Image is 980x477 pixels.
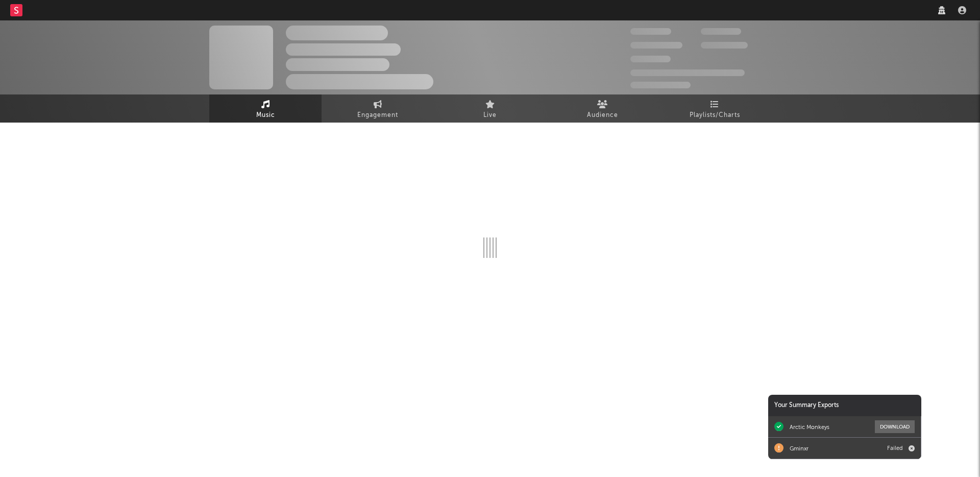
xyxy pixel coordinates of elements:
a: Engagement [322,94,434,123]
span: Live [483,109,497,122]
div: Failed [887,445,902,451]
a: Live [434,94,546,123]
a: Music [209,94,322,123]
span: Music [256,109,275,122]
div: Arctic Monkeys [790,423,829,431]
span: 50,000,000 Monthly Listeners [630,69,745,76]
span: Audience [587,109,618,122]
a: Audience [546,94,658,123]
button: Download [875,420,915,433]
div: Your Summary Exports [768,395,921,416]
span: 300,000 [630,28,671,35]
span: Engagement [357,109,398,122]
a: Playlists/Charts [658,94,771,123]
span: 100,000 [630,56,671,62]
span: Jump Score: 85.0 [630,82,691,88]
span: 100,000 [701,28,741,35]
span: 1,000,000 [701,42,748,49]
div: Gminxr [790,445,808,452]
span: 50,000,000 [630,42,682,49]
span: Playlists/Charts [690,109,740,122]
